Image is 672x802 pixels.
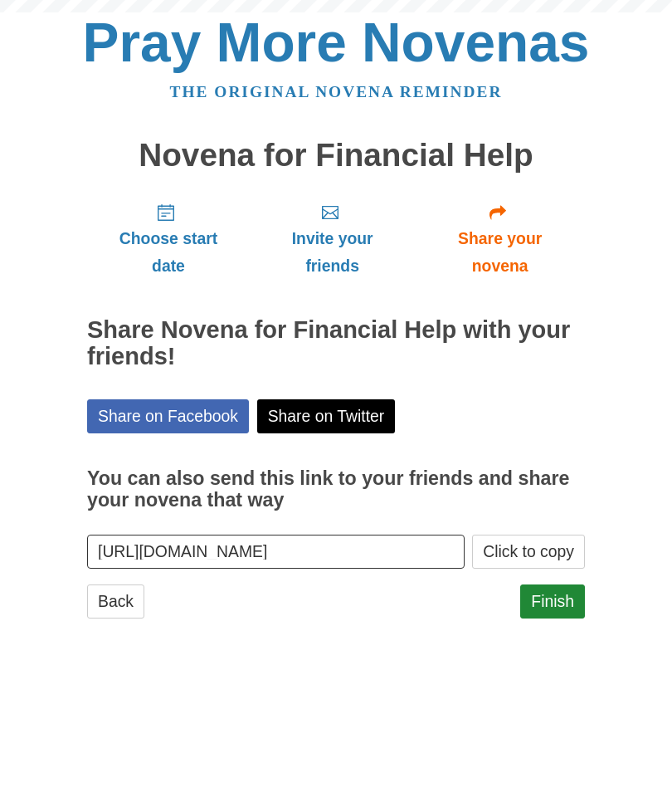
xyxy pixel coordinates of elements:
a: Share your novena [415,189,585,288]
span: Choose start date [104,225,233,280]
a: Back [87,584,144,619]
a: Share on Facebook [87,399,249,433]
a: Share on Twitter [257,399,396,433]
h3: You can also send this link to your friends and share your novena that way [87,468,585,511]
button: Click to copy [472,535,585,569]
span: Invite your friends [266,225,398,280]
span: Share your novena [431,225,568,280]
a: Finish [520,584,585,619]
a: Invite your friends [250,189,415,288]
a: The original novena reminder [170,83,503,100]
h2: Share Novena for Financial Help with your friends! [87,317,585,370]
h1: Novena for Financial Help [87,138,585,174]
a: Pray More Novenas [83,12,590,73]
a: Choose start date [87,189,250,288]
